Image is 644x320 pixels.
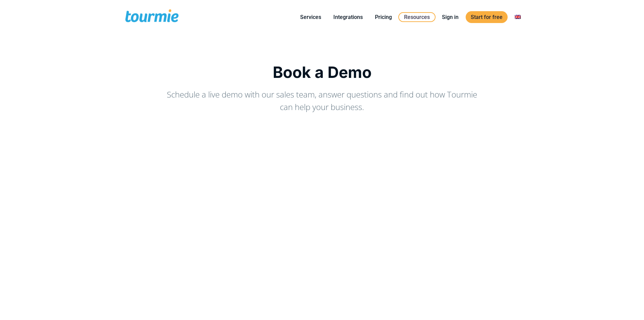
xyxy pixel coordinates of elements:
[466,11,508,23] a: Start for free
[370,13,397,21] a: Pricing
[328,13,368,21] a: Integrations
[398,12,436,22] a: Resources
[437,13,464,21] a: Sign in
[124,63,520,81] h1: Book a Demo
[295,13,326,21] a: Services
[161,88,483,113] p: Schedule a live demo with our sales team, answer questions and find out how Tourmie can help your...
